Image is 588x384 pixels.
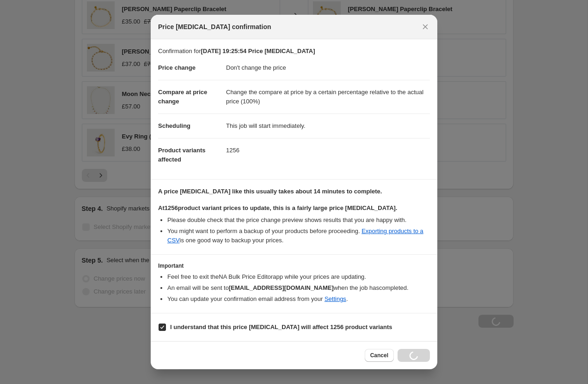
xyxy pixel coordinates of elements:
[158,47,430,56] p: Confirmation for
[167,283,430,293] li: An email will be sent to when the job has completed .
[167,272,430,282] li: Feel free to exit the NA Bulk Price Editor app while your prices are updating.
[167,227,430,245] li: You might want to perform a backup of your products before proceeding. is one good way to backup ...
[167,294,430,304] li: You can update your confirmation email address from your .
[158,188,382,195] b: A price [MEDICAL_DATA] like this usually takes about 14 minutes to complete.
[325,295,346,302] a: Settings
[226,56,430,80] dd: Don't change the price
[158,262,430,270] h3: Important
[226,114,430,138] dd: This job will start immediately.
[370,352,388,359] span: Cancel
[226,80,430,114] dd: Change the compare at price by a certain percentage relative to the actual price (100%)
[170,324,392,330] b: I understand that this price [MEDICAL_DATA] will affect 1256 product variants
[158,64,196,71] span: Price change
[167,228,423,244] a: Exporting products to a CSV
[229,284,334,291] b: [EMAIL_ADDRESS][DOMAIN_NAME]
[158,147,206,163] span: Product variants affected
[365,349,394,362] button: Cancel
[167,216,430,225] li: Please double check that the price change preview shows results that you are happy with.
[419,20,432,33] button: Close
[201,48,315,54] b: [DATE] 19:25:54 Price [MEDICAL_DATA]
[158,89,207,105] span: Compare at price change
[158,122,190,129] span: Scheduling
[226,138,430,162] dd: 1256
[158,204,397,211] b: At 1256 product variant prices to update, this is a fairly large price [MEDICAL_DATA].
[158,22,271,31] span: Price [MEDICAL_DATA] confirmation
